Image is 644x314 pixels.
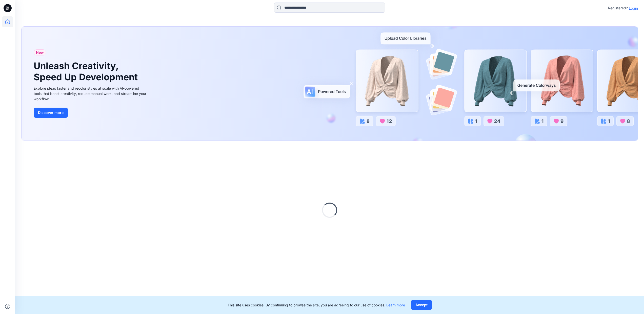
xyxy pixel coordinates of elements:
[34,86,148,102] div: Explore ideas faster and recolor styles at scale with AI-powered tools that boost creativity, red...
[228,302,405,308] p: This site uses cookies. By continuing to browse the site, you are agreeing to our use of cookies.
[36,49,44,55] span: New
[34,61,140,82] h1: Unleash Creativity, Speed Up Development
[629,6,638,11] p: Login
[411,300,432,310] button: Accept
[608,5,628,11] p: Registered?
[34,108,148,118] a: Discover more
[386,303,405,307] a: Learn more
[34,108,68,118] button: Discover more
